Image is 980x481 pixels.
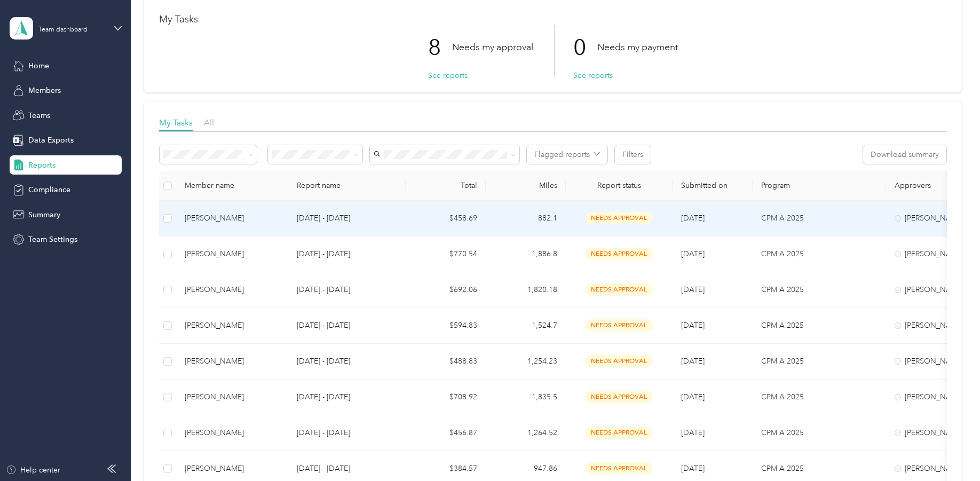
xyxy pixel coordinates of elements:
[28,110,50,121] span: Teams
[753,380,886,415] td: CPM A 2025
[681,428,705,437] span: [DATE]
[586,248,653,260] span: needs approval
[586,391,653,403] span: needs approval
[586,462,653,475] span: needs approval
[761,320,878,332] p: CPM A 2025
[414,181,477,190] div: Total
[597,41,678,54] p: Needs my payment
[681,392,705,401] span: [DATE]
[159,117,193,128] span: My Tasks
[406,272,486,308] td: $692.06
[297,356,397,367] p: [DATE] - [DATE]
[673,171,753,201] th: Submitted on
[573,70,613,81] button: See reports
[486,380,566,415] td: 1,835.5
[863,145,946,164] button: Download summary
[297,463,397,475] p: [DATE] - [DATE]
[185,391,280,403] div: [PERSON_NAME]
[753,272,886,308] td: CPM A 2025
[761,248,878,260] p: CPM A 2025
[297,248,397,260] p: [DATE] - [DATE]
[28,60,49,72] span: Home
[185,212,280,224] div: [PERSON_NAME]
[28,209,60,220] span: Summary
[204,117,214,128] span: All
[185,248,280,260] div: [PERSON_NAME]
[185,284,280,296] div: [PERSON_NAME]
[486,236,566,272] td: 1,886.8
[761,284,878,296] p: CPM A 2025
[574,181,664,190] span: Report status
[753,415,886,451] td: CPM A 2025
[753,201,886,236] td: CPM A 2025
[6,464,60,476] button: Help center
[185,181,280,190] div: Member name
[297,427,397,439] p: [DATE] - [DATE]
[486,308,566,344] td: 1,524.7
[185,356,280,367] div: [PERSON_NAME]
[681,464,705,473] span: [DATE]
[406,236,486,272] td: $770.54
[297,391,397,403] p: [DATE] - [DATE]
[406,308,486,344] td: $594.83
[573,25,597,70] p: 0
[586,283,653,296] span: needs approval
[486,201,566,236] td: 882.1
[28,234,77,245] span: Team Settings
[185,320,280,332] div: [PERSON_NAME]
[406,201,486,236] td: $458.69
[288,171,406,201] th: Report name
[28,184,70,195] span: Compliance
[428,25,452,70] p: 8
[406,415,486,451] td: $456.87
[452,41,533,54] p: Needs my approval
[681,214,705,223] span: [DATE]
[681,321,705,330] span: [DATE]
[486,344,566,380] td: 1,254.23
[297,212,397,224] p: [DATE] - [DATE]
[428,70,468,81] button: See reports
[38,27,88,33] div: Team dashboard
[586,319,653,332] span: needs approval
[753,171,886,201] th: Program
[486,415,566,451] td: 1,264.52
[185,463,280,475] div: [PERSON_NAME]
[176,171,288,201] th: Member name
[761,391,878,403] p: CPM A 2025
[761,356,878,367] p: CPM A 2025
[761,212,878,224] p: CPM A 2025
[494,181,557,190] div: Miles
[586,355,653,367] span: needs approval
[297,320,397,332] p: [DATE] - [DATE]
[28,160,56,171] span: Reports
[681,249,705,258] span: [DATE]
[615,145,651,164] button: Filters
[28,135,74,146] span: Data Exports
[527,145,607,164] button: Flagged reports
[753,308,886,344] td: CPM A 2025
[681,357,705,366] span: [DATE]
[185,427,280,439] div: [PERSON_NAME]
[586,427,653,439] span: needs approval
[761,427,878,439] p: CPM A 2025
[28,85,61,96] span: Members
[753,236,886,272] td: CPM A 2025
[486,272,566,308] td: 1,820.18
[920,421,980,481] iframe: Everlance-gr Chat Button Frame
[159,14,947,25] h1: My Tasks
[753,344,886,380] td: CPM A 2025
[586,212,653,224] span: needs approval
[406,380,486,415] td: $708.92
[761,463,878,475] p: CPM A 2025
[406,344,486,380] td: $488.83
[681,285,705,294] span: [DATE]
[297,284,397,296] p: [DATE] - [DATE]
